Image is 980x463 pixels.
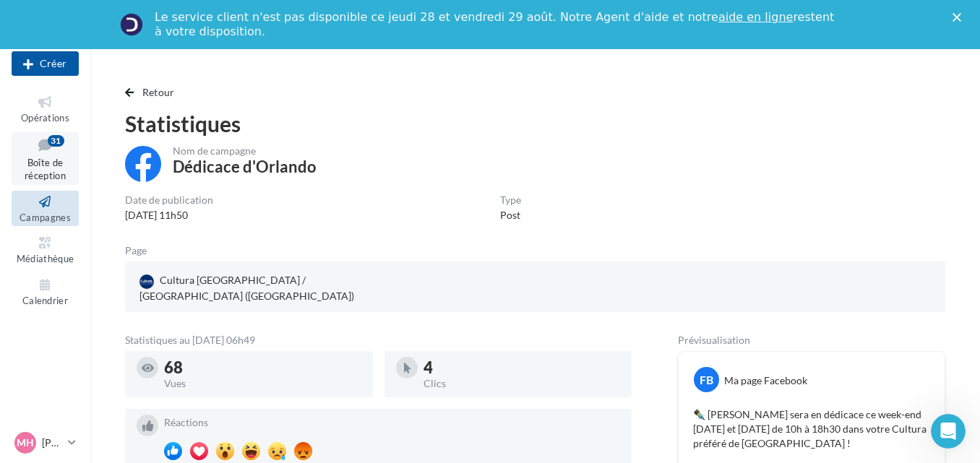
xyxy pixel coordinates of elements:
[173,159,317,175] div: Dédicace d'Orlando
[125,335,632,345] div: Statistiques au [DATE] 06h49
[12,191,79,226] a: Campagnes
[48,135,64,147] div: 31
[25,157,66,182] span: Boîte de réception
[142,86,175,98] span: Retour
[724,373,807,388] div: Ma page Facebook
[21,112,69,124] span: Opérations
[12,51,79,76] button: Créer
[17,436,34,450] span: MH
[164,378,361,389] div: Vues
[12,132,79,185] a: Boîte de réception31
[20,212,71,223] span: Campagnes
[125,113,945,134] div: Statistiques
[164,360,361,376] div: 68
[120,13,143,36] img: Profile image for Service-Client
[164,417,620,428] div: Réactions
[500,208,521,222] div: Post
[694,367,719,392] div: FB
[125,84,181,101] button: Retour
[12,429,79,456] a: MH [PERSON_NAME]
[12,274,79,309] a: Calendrier
[155,10,837,39] div: Le service client n'est pas disponible ce jeudi 28 et vendredi 29 août. Notre Agent d'aide et not...
[42,436,62,450] p: [PERSON_NAME]
[953,13,967,22] div: Fermer
[424,378,621,389] div: Clics
[125,246,158,256] div: Page
[12,232,79,267] a: Médiathèque
[718,10,793,24] a: aide en ligne
[424,360,621,376] div: 4
[500,195,521,205] div: Type
[931,414,966,449] iframe: Intercom live chat
[12,51,79,76] div: Nouvelle campagne
[125,208,213,222] div: [DATE] 11h50
[173,146,317,156] div: Nom de campagne
[137,270,403,306] a: Cultura [GEOGRAPHIC_DATA] / [GEOGRAPHIC_DATA] ([GEOGRAPHIC_DATA])
[22,295,68,306] span: Calendrier
[17,253,74,264] span: Médiathèque
[12,91,79,126] a: Opérations
[125,195,213,205] div: Date de publication
[678,335,945,345] div: Prévisualisation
